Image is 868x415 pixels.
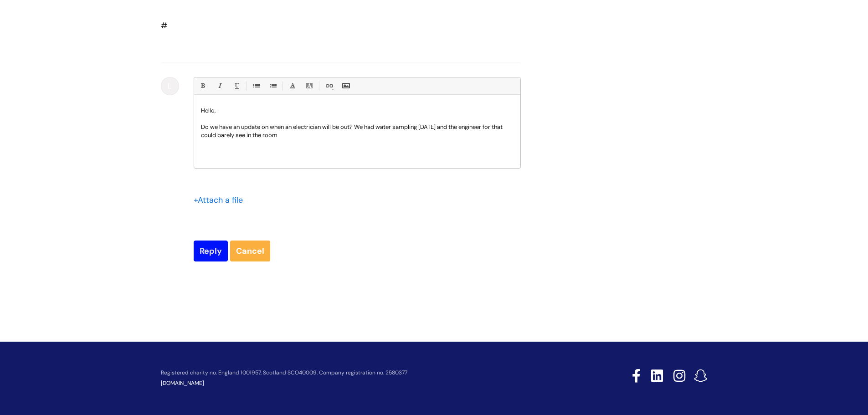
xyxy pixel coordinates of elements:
[250,80,262,92] a: • Unordered List (Ctrl-Shift-7)
[201,107,514,115] p: Hello,
[194,241,228,261] input: Reply
[161,370,567,376] p: Registered charity no. England 1001957, Scotland SCO40009. Company registration no. 2580377
[201,123,514,139] p: Do we have an update on when an electrician will be out? We had water sampling [DATE] and the eng...
[340,80,351,92] a: Insert Image...
[231,80,242,92] a: Underline(Ctrl-U)
[323,80,334,92] a: Link
[197,80,208,92] a: Bold (Ctrl-B)
[161,77,179,95] div: L
[214,80,225,92] a: Italic (Ctrl-I)
[287,80,298,92] a: Font Color
[194,195,198,205] span: +
[161,379,204,387] a: [DOMAIN_NAME]
[194,193,248,207] div: Attach a file
[303,80,315,92] a: Back Color
[267,80,278,92] a: 1. Ordered List (Ctrl-Shift-8)
[230,241,270,261] a: Cancel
